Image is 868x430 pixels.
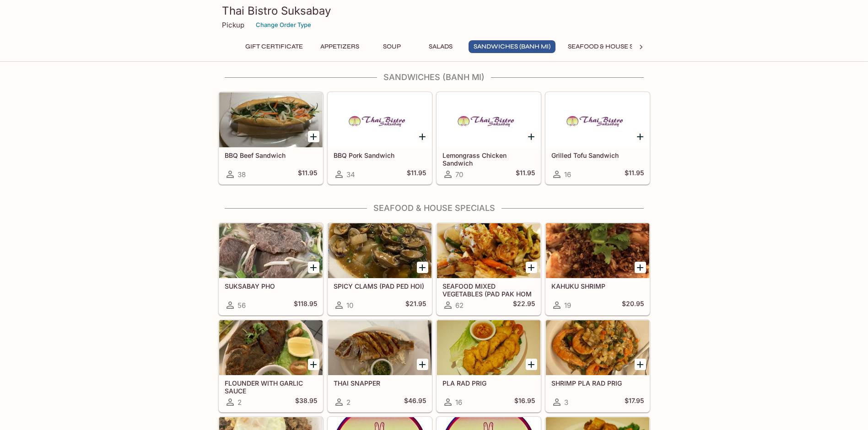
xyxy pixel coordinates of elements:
[328,320,431,375] div: THAI SNAPPER
[625,397,644,408] h5: $17.95
[516,169,535,180] h5: $11.95
[225,282,317,290] h5: SUKSABAY PHO
[308,262,319,273] button: Add SUKSABAY PHO
[405,300,426,311] h5: $21.95
[237,398,242,407] span: 2
[545,320,650,412] a: SHRIMP PLA RAD PRIG3$17.95
[563,40,665,53] button: Seafood & House Specials
[546,223,649,278] div: KAHUKU SHRIMP
[564,170,571,179] span: 16
[526,262,537,273] button: Add SEAFOOD MIXED VEGETABLES (PAD PAK HOM MID)
[328,223,431,278] div: SPICY CLAMS (PAD PED HOI)
[437,320,540,375] div: PLA RAD PRIG
[328,92,432,184] a: BBQ Pork Sandwich34$11.95
[437,320,541,412] a: PLA RAD PRIG16$16.95
[222,4,647,18] h3: Thai Bistro Suksabay
[545,223,650,315] a: KAHUKU SHRIMP19$20.95
[346,398,350,407] span: 2
[526,131,537,142] button: Add Lemongrass Chicken Sandwich
[308,359,319,370] button: Add FLOUNDER WITH GARLIC SAUCE
[219,223,323,278] div: SUKSABAY PHO
[437,92,541,184] a: Lemongrass Chicken Sandwich70$11.95
[219,320,323,412] a: FLOUNDER WITH GARLIC SAUCE2$38.95
[346,170,355,179] span: 34
[546,92,649,147] div: Grilled Tofu Sandwich
[469,40,555,53] button: Sandwiches (Banh Mi)
[219,92,323,147] div: BBQ Beef Sandwich
[545,92,650,184] a: Grilled Tofu Sandwich16$11.95
[404,397,426,408] h5: $46.95
[222,21,244,29] p: Pickup
[237,170,246,179] span: 38
[240,40,308,53] button: Gift Certificate
[417,359,428,370] button: Add THAI SNAPPER
[437,223,541,315] a: SEAFOOD MIXED VEGETABLES (PAD PAK HOM MID)62$22.95
[225,379,317,394] h5: FLOUNDER WITH GARLIC SAUCE
[513,300,535,311] h5: $22.95
[526,359,537,370] button: Add PLA RAD PRIG
[546,320,649,375] div: SHRIMP PLA RAD PRIG
[564,398,568,407] span: 3
[455,301,464,310] span: 62
[407,169,426,180] h5: $11.95
[334,151,426,159] h5: BBQ Pork Sandwich
[442,379,535,387] h5: PLA RAD PRIG
[417,262,428,273] button: Add SPICY CLAMS (PAD PED HOI)
[622,300,644,311] h5: $20.95
[455,170,463,179] span: 70
[315,40,364,53] button: Appetizers
[442,151,535,167] h5: Lemongrass Chicken Sandwich
[219,223,323,315] a: SUKSABAY PHO56$118.95
[442,282,535,297] h5: SEAFOOD MIXED VEGETABLES (PAD PAK HOM MID)
[635,359,646,370] button: Add SHRIMP PLA RAD PRIG
[455,398,462,407] span: 16
[308,131,319,142] button: Add BBQ Beef Sandwich
[218,203,650,213] h4: Seafood & House Specials
[334,379,426,387] h5: THAI SNAPPER
[252,18,315,32] button: Change Order Type
[635,262,646,273] button: Add KAHUKU SHRIMP
[437,92,540,147] div: Lemongrass Chicken Sandwich
[328,320,432,412] a: THAI SNAPPER2$46.95
[625,169,644,180] h5: $11.95
[372,40,413,53] button: Soup
[417,131,428,142] button: Add BBQ Pork Sandwich
[564,301,571,310] span: 19
[219,92,323,184] a: BBQ Beef Sandwich38$11.95
[334,282,426,290] h5: SPICY CLAMS (PAD PED HOI)
[298,169,317,180] h5: $11.95
[225,151,317,159] h5: BBQ Beef Sandwich
[219,320,323,375] div: FLOUNDER WITH GARLIC SAUCE
[218,72,650,82] h4: Sandwiches (Banh Mi)
[294,300,317,311] h5: $118.95
[295,397,317,408] h5: $38.95
[420,40,461,53] button: Salads
[328,223,432,315] a: SPICY CLAMS (PAD PED HOI)10$21.95
[514,397,535,408] h5: $16.95
[635,131,646,142] button: Add Grilled Tofu Sandwich
[237,301,246,310] span: 56
[328,92,431,147] div: BBQ Pork Sandwich
[346,301,353,310] span: 10
[551,151,644,159] h5: Grilled Tofu Sandwich
[551,282,644,290] h5: KAHUKU SHRIMP
[437,223,540,278] div: SEAFOOD MIXED VEGETABLES (PAD PAK HOM MID)
[551,379,644,387] h5: SHRIMP PLA RAD PRIG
